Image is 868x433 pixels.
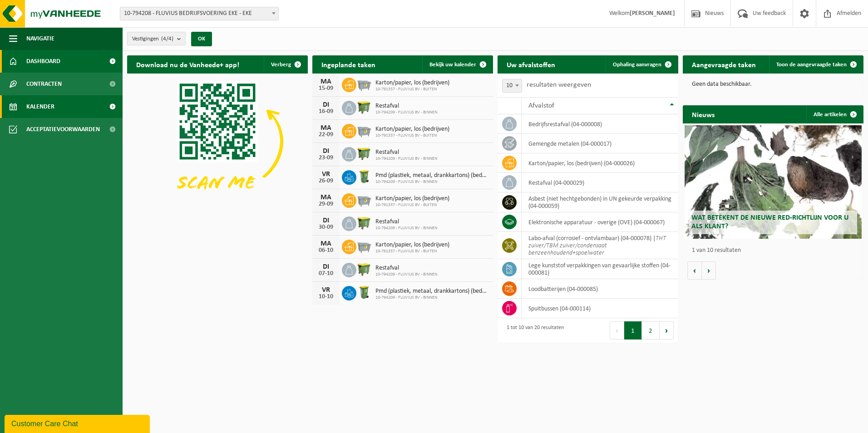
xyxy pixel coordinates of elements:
[683,105,724,123] h2: Nieuws
[26,118,100,141] span: Acceptatievoorwaarden
[375,103,437,110] span: Restafval
[317,171,335,178] div: VR
[630,10,675,17] strong: [PERSON_NAME]
[317,286,335,294] div: VR
[806,105,863,123] a: Alle artikelen
[132,32,173,46] span: Vestigingen
[317,294,335,300] div: 10-10
[375,133,449,138] span: 10-791337 - FLUVIUS BV - BUITEN
[317,217,335,224] div: DI
[528,235,666,256] i: THT zuiver/TBM zuiver/condensaat benzeenhoudend+spoelwater
[317,78,335,85] div: MA
[422,55,492,74] a: Bekijk uw kalender
[375,226,437,231] span: 10-794209 - FLUVIUS BV - BINNEN
[624,321,642,340] button: 1
[375,179,488,185] span: 10-794209 - FLUVIUS BV - BINNEN
[769,55,863,74] a: Toon de aangevraagde taken
[502,79,522,93] span: 10
[691,214,848,230] span: Wat betekent de nieuwe RED-richtlijn voor u als klant?
[26,50,60,73] span: Dashboard
[375,195,449,202] span: Karton/papier, los (bedrijven)
[161,36,173,42] count: (4/4)
[683,55,765,73] h2: Aangevraagde taken
[503,79,522,92] span: 10
[522,114,678,134] td: bedrijfsrestafval (04-000008)
[317,194,335,201] div: MA
[317,108,335,115] div: 16-09
[375,272,437,277] span: 10-794209 - FLUVIUS BV - BINNEN
[610,321,624,340] button: Previous
[317,263,335,271] div: DI
[356,238,372,254] img: WB-2500-GAL-GY-01
[522,173,678,192] td: restafval (04-000029)
[127,55,248,73] h2: Download nu de Vanheede+ app!
[375,295,488,300] span: 10-794209 - FLUVIUS BV - BINNEN
[356,76,372,92] img: WB-2500-GAL-GY-01
[317,247,335,254] div: 06-10
[317,201,335,207] div: 29-09
[685,125,862,239] a: Wat betekent de nieuwe RED-richtlijn voor u als klant?
[127,32,186,45] button: Vestigingen(4/4)
[317,132,335,138] div: 22-09
[375,288,488,295] span: Pmd (plastiek, metaal, drankkartons) (bedrijven)
[317,85,335,92] div: 15-09
[375,156,437,162] span: 10-794209 - FLUVIUS BV - BINNEN
[522,212,678,232] td: elektronische apparatuur - overige (OVE) (04-000067)
[317,224,335,231] div: 30-09
[498,55,564,73] h2: Uw afvalstoffen
[127,74,308,209] img: Download de VHEPlus App
[356,215,372,231] img: WB-1100-HPE-GN-50
[692,247,859,254] p: 1 van 10 resultaten
[375,87,449,92] span: 10-791337 - FLUVIUS BV - BUITEN
[375,110,437,115] span: 10-794209 - FLUVIUS BV - BINNEN
[317,240,335,247] div: MA
[522,153,678,173] td: karton/papier, los (bedrijven) (04-000026)
[375,172,488,179] span: Pmd (plastiek, metaal, drankkartons) (bedrijven)
[692,81,854,88] p: Geen data beschikbaar.
[702,261,716,280] button: Volgende
[120,7,278,20] span: 10-794208 - FLUVIUS BEDRIJFSVOERING EKE - EKE
[375,265,437,272] span: Restafval
[191,32,212,46] button: OK
[522,192,678,212] td: asbest (niet hechtgebonden) in UN gekeurde verpakking (04-000059)
[26,27,54,50] span: Navigatie
[642,321,660,340] button: 2
[317,178,335,184] div: 26-09
[312,55,385,73] h2: Ingeplande taken
[356,146,372,161] img: WB-1100-HPE-GN-50
[356,123,372,138] img: WB-2500-GAL-GY-01
[26,73,62,95] span: Contracten
[317,148,335,155] div: DI
[522,134,678,153] td: gemengde metalen (04-000017)
[375,249,449,254] span: 10-791337 - FLUVIUS BV - BUITEN
[375,202,449,208] span: 10-791337 - FLUVIUS BV - BUITEN
[613,62,661,68] span: Ophaling aanvragen
[375,241,449,249] span: Karton/papier, los (bedrijven)
[120,7,279,20] span: 10-794208 - FLUVIUS BEDRIJFSVOERING EKE - EKE
[687,261,702,280] button: Vorige
[375,149,437,156] span: Restafval
[356,261,372,277] img: WB-1100-HPE-GN-50
[356,192,372,207] img: WB-2500-GAL-GY-01
[317,155,335,161] div: 23-09
[317,101,335,108] div: DI
[356,99,372,115] img: WB-1100-HPE-GN-50
[375,79,449,87] span: Karton/papier, los (bedrijven)
[317,271,335,277] div: 07-10
[527,81,591,89] label: resultaten weergeven
[271,62,291,68] span: Verberg
[776,62,847,68] span: Toon de aangevraagde taken
[375,126,449,133] span: Karton/papier, los (bedrijven)
[528,102,554,109] span: Afvalstof
[660,321,674,340] button: Next
[429,62,476,68] span: Bekijk uw kalender
[356,169,372,184] img: WB-0240-HPE-GN-50
[264,55,307,74] button: Verberg
[356,285,372,300] img: WB-0240-HPE-GN-50
[502,320,564,340] div: 1 tot 10 van 20 resultaten
[5,413,152,433] iframe: chat widget
[522,259,678,279] td: lege kunststof verpakkingen van gevaarlijke stoffen (04-000081)
[522,299,678,318] td: spuitbussen (04-000114)
[522,279,678,299] td: loodbatterijen (04-000085)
